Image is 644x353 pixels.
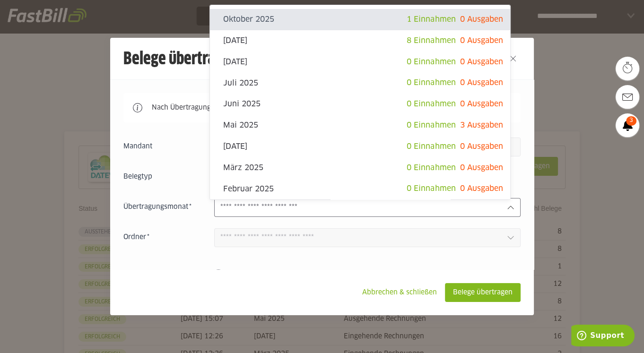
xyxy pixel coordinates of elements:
span: 3 [626,116,636,126]
span: 0 Ausgaben [460,58,503,66]
sl-button: Belege übertragen [445,283,521,302]
sl-option: Juli 2025 [210,72,510,94]
span: 8 Einnahmen [407,37,455,44]
span: 0 Ausgaben [460,16,503,23]
iframe: Öffnet ein Widget, in dem Sie weitere Informationen finden [571,325,635,348]
span: 0 Einnahmen [407,121,455,129]
span: 0 Ausgaben [460,79,503,86]
span: 0 Einnahmen [407,79,455,86]
span: 1 Einnahmen [407,16,455,23]
sl-option: Oktober 2025 [210,9,510,30]
span: 0 Ausgaben [460,164,503,172]
span: 0 Einnahmen [407,185,455,192]
span: 0 Einnahmen [407,164,455,172]
span: 0 Ausgaben [460,143,503,150]
a: 3 [616,113,639,137]
sl-option: Februar 2025 [210,178,510,199]
sl-button: Abbrechen & schließen [354,283,445,302]
span: 0 Einnahmen [407,100,455,108]
sl-option: [DATE] [210,136,510,157]
sl-option: [DATE] [210,30,510,52]
span: 0 Einnahmen [407,58,455,66]
sl-option: Mai 2025 [210,115,510,136]
span: 0 Einnahmen [407,143,455,150]
sl-option: Juni 2025 [210,94,510,115]
sl-option: [DATE] [210,52,510,73]
span: 0 Ausgaben [460,185,503,192]
span: 0 Ausgaben [460,100,503,108]
sl-option: März 2025 [210,157,510,179]
span: 0 Ausgaben [460,37,503,44]
span: 3 Ausgaben [460,121,503,129]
